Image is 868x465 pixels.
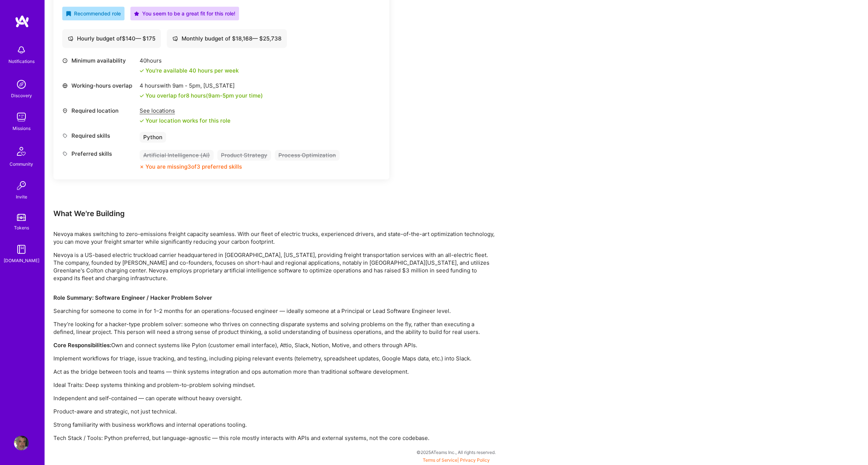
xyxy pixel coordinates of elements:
[13,142,30,160] img: Community
[171,82,203,89] span: 9am - 5pm ,
[11,92,32,99] div: Discovery
[10,160,33,168] div: Community
[62,107,136,115] div: Required location
[140,82,263,89] div: 4 hours with [US_STATE]
[172,35,281,42] div: Monthly budget of $ 18,168 — $ 25,738
[62,151,68,156] i: icon Tag
[208,92,234,99] span: 9am - 5pm
[53,294,212,301] strong: Role Summary: Software Engineer / Hacker Problem Solver
[62,57,136,64] div: Minimum availability
[14,242,29,257] img: guide book
[53,320,495,336] p: They’re looking for a hacker-type problem solver: someone who thrives on connecting disparate sys...
[140,150,214,161] div: Artificial Intelligence (AI)
[62,83,68,88] i: icon World
[145,163,242,170] div: You are missing 3 of 3 preferred skills
[66,10,121,17] div: Recommended role
[17,214,26,221] img: tokens
[140,132,166,142] div: Python
[16,193,27,201] div: Invite
[53,251,495,282] p: Nevoya is a US-based electric truckload carrier headquartered in [GEOGRAPHIC_DATA], [US_STATE], p...
[62,58,68,63] i: icon Clock
[53,355,495,362] p: Implement workflows for triage, issue tracking, and testing, including piping relevant events (te...
[145,92,263,99] div: You overlap for 8 hours ( your time)
[62,108,68,113] i: icon Location
[62,150,136,158] div: Preferred skills
[13,124,31,132] div: Missions
[140,57,239,64] div: 40 hours
[14,110,29,124] img: teamwork
[140,68,144,73] i: icon Check
[460,457,490,463] a: Privacy Policy
[53,342,111,349] strong: Core Responsibilities:
[68,35,155,42] div: Hourly budget of $ 140 — $ 175
[14,178,29,193] img: Invite
[217,150,271,161] div: Product Strategy
[53,341,495,349] p: Own and connect systems like Pylon (customer email interface), Attio, Slack, Notion, Motive, and ...
[423,457,457,463] a: Terms of Service
[140,107,231,115] div: See locations
[172,36,178,41] i: icon Cash
[140,117,231,124] div: Your location works for this role
[14,77,29,92] img: discovery
[53,421,495,429] p: Strong familiarity with business workflows and internal operations tooling.
[68,36,73,41] i: icon Cash
[53,381,495,389] p: Ideal Traits: Deep systems thinking and problem-to-problem solving mindset.
[62,132,136,140] div: Required skills
[134,10,235,17] div: You seem to be a great fit for this role!
[134,11,139,16] i: icon PurpleStar
[14,224,29,232] div: Tokens
[423,457,490,463] span: |
[140,165,144,169] i: icon CloseOrange
[53,230,495,246] p: Nevoya makes switching to zero-emissions freight capacity seamless. With our fleet of electric tr...
[140,67,239,74] div: You're available 40 hours per week
[62,133,68,138] i: icon Tag
[12,436,31,450] a: User Avatar
[14,436,29,450] img: User Avatar
[140,94,144,98] i: icon Check
[4,257,39,264] div: [DOMAIN_NAME]
[53,408,495,415] p: Product-aware and strategic, not just technical.
[66,11,71,16] i: icon RecommendedBadge
[53,307,495,315] p: Searching for someone to come in for 1–2 months for an operations-focused engineer — ideally some...
[14,43,29,57] img: bell
[53,394,495,402] p: Independent and self-contained — can operate without heavy oversight.
[15,15,29,28] img: logo
[62,82,136,89] div: Working-hours overlap
[275,150,340,161] div: Process Optimization
[53,368,495,376] p: Act as the bridge between tools and teams — think systems integration and ops automation more tha...
[53,434,495,442] p: Tech Stack / Tools: Python preferred, but language-agnostic — this role mostly interacts with API...
[140,119,144,123] i: icon Check
[8,57,35,65] div: Notifications
[53,209,495,218] div: What We're Building
[44,443,868,461] div: © 2025 ATeams Inc., All rights reserved.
